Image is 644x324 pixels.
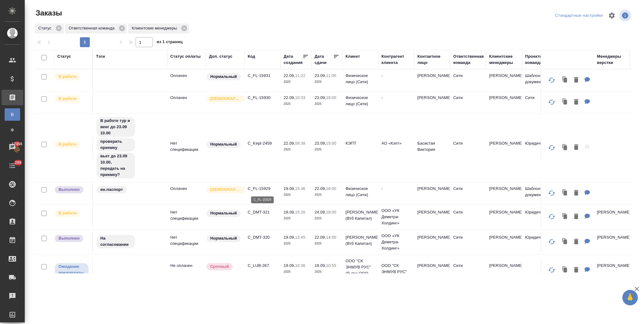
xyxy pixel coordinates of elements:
[597,209,627,215] p: [PERSON_NAME]
[450,206,486,228] td: Сити
[414,231,450,253] td: [PERSON_NAME]
[571,210,581,223] button: Удалить
[522,70,558,91] td: Шаблонные документы
[34,8,62,18] span: Заказы
[57,53,71,60] div: Статус
[315,210,326,214] p: 24.09,
[571,141,581,154] button: Удалить
[295,95,305,100] p: 10:33
[59,187,80,193] p: Выполнен
[284,95,295,100] p: 22.09,
[284,73,295,78] p: 22.09,
[54,73,89,81] div: Выставляет ПМ после принятия заказа от КМа
[54,234,89,243] div: Выставляет ПМ после сдачи и проведения начислений. Последний этап для ПМа
[544,140,559,155] button: Обновить
[8,111,17,118] span: В
[206,140,241,149] div: Статус по умолчанию для стандартных заказов
[248,263,277,269] p: C_LUB-267
[486,231,522,253] td: [PERSON_NAME]
[346,234,375,247] p: [PERSON_NAME] (Втб Капитал)
[210,263,229,270] p: Срочный
[326,73,336,78] p: 11:00
[315,141,326,146] p: 23.09,
[167,182,206,204] td: Оплачен
[326,210,336,214] p: 18:00
[381,208,411,226] p: ООО «УК Деметра-Холдинг»
[414,206,450,228] td: [PERSON_NAME]
[284,141,295,146] p: 22.09,
[284,79,308,85] p: 2025
[486,70,522,91] td: [PERSON_NAME]
[54,209,89,218] div: Выставляет ПМ после принятия заказа от КМа
[59,141,76,147] p: В работе
[100,118,131,136] p: В работе тур и венг до 23.09 10.00
[206,263,241,271] div: Выставляется автоматически, если на указанный объем услуг необходимо больше времени в стандартном...
[559,141,571,154] button: Клонировать
[381,186,411,192] p: -
[625,291,635,304] span: 🙏
[69,25,117,31] p: Ответственная команда
[559,236,571,248] button: Клонировать
[167,259,206,281] td: Не оплачен
[326,186,336,191] p: 16:00
[284,146,308,153] p: 2025
[11,160,25,166] span: 299
[100,187,123,193] p: ин.паспорт
[96,117,164,179] div: В работе тур и венг до 23.09 10.00, проверить приемку, вьет до 23.09 10.00, передать на приемку?
[522,137,558,159] td: Юридический
[486,137,522,159] td: [PERSON_NAME]
[284,186,295,191] p: 19.09,
[210,141,237,147] p: Нормальный
[295,235,305,240] p: 13:45
[315,215,339,222] p: 2025
[206,73,241,81] div: Статус по умолчанию для стандартных заказов
[295,141,305,146] p: 09:38
[206,209,241,218] div: Статус по умолчанию для стандартных заказов
[295,186,305,191] p: 15:36
[381,140,411,146] p: АО «Кэпт»
[210,210,237,216] p: Нормальный
[597,263,627,269] p: [PERSON_NAME]
[381,95,411,101] p: -
[315,73,326,78] p: 23.09,
[315,235,326,240] p: 22.09,
[414,92,450,113] td: [PERSON_NAME]
[315,101,339,107] p: 2025
[326,95,336,100] p: 18:00
[489,53,519,66] div: Клиентские менеджеры
[170,53,201,60] div: Статус оплаты
[381,53,411,66] div: Контрагент клиента
[315,146,339,153] p: 2025
[248,73,277,79] p: C_FL-15931
[450,231,486,253] td: Сити
[554,11,604,20] div: split button
[8,141,26,147] span: 17456
[248,140,277,146] p: C_Kept-2459
[450,259,486,281] td: Сити
[346,209,375,222] p: [PERSON_NAME] (Втб Капитал)
[59,96,76,102] p: В работе
[210,96,241,102] p: [DEMOGRAPHIC_DATA]
[486,92,522,113] td: [PERSON_NAME]
[167,206,206,228] td: Нет спецификации
[2,139,23,155] a: 17456
[522,206,558,228] td: Юридический
[167,231,206,253] td: Нет спецификации
[571,96,581,109] button: Удалить
[381,73,411,79] p: -
[414,259,450,281] td: [PERSON_NAME]
[96,234,164,249] div: На согласовании
[65,24,127,34] div: Ответственная команда
[5,124,20,136] a: Ф
[522,182,558,204] td: Шаблонные документы
[315,79,339,85] p: 2025
[544,73,559,88] button: Обновить
[450,137,486,159] td: Сити
[346,73,375,85] p: Физическое лицо (Сити)
[544,234,559,249] button: Обновить
[326,235,336,240] p: 14:00
[38,25,54,31] p: Статус
[132,25,179,31] p: Клиентские менеджеры
[59,74,76,80] p: В работе
[284,101,308,107] p: 2025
